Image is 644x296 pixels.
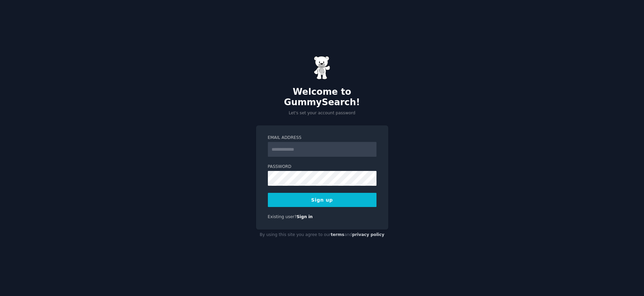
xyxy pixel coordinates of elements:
[268,193,376,207] button: Sign up
[256,230,388,240] div: By using this site you agree to our and
[314,56,331,80] img: Gummy Bear
[256,87,388,108] h2: Welcome to GummySearch!
[268,135,376,141] label: Email Address
[331,232,344,237] a: terms
[352,232,385,237] a: privacy policy
[256,110,388,116] p: Let's set your account password
[297,214,313,219] a: Sign in
[268,214,297,219] span: Existing user?
[268,164,376,170] label: Password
